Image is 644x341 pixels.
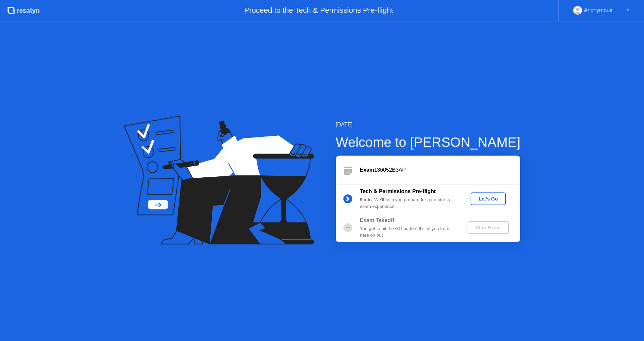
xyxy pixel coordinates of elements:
button: Start Exam [468,221,509,234]
div: ▼ [626,6,630,15]
div: : We’ll help you prepare for a no-stress exam experience [360,196,457,210]
b: Exam [360,167,374,173]
button: Let's Go [471,192,506,205]
b: Tech & Permissions Pre-flight [360,188,436,194]
div: 136052B3AP [360,166,520,174]
b: Exam Takeoff [360,217,394,223]
div: You get to hit the GO button! It’s all you from here on out [360,225,457,239]
div: Welcome to [PERSON_NAME] [336,132,521,152]
div: [DATE] [336,121,521,129]
div: Start Exam [470,225,506,230]
div: Anonymous [584,6,612,15]
b: 5 min [360,197,372,202]
div: Let's Go [473,196,503,202]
